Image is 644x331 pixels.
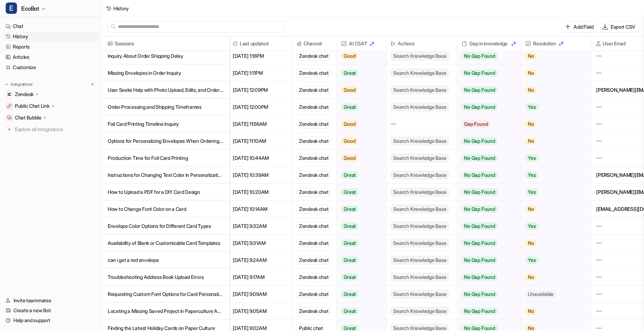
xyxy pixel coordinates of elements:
button: No [521,47,586,64]
span: No Gap Found [462,138,497,145]
a: Reports [3,42,99,52]
span: [DATE] 9:09AM [231,286,289,303]
span: Great [341,274,358,281]
span: Channel [295,37,334,51]
div: Zendesk chat [296,120,331,128]
span: Resolution [524,37,589,51]
a: History [3,32,99,41]
button: Yes [521,218,586,235]
span: AI CSAT [340,37,383,51]
span: Yes [525,155,538,162]
span: [DATE] 10:39AM [231,167,289,184]
div: Zendesk chat [296,154,331,162]
span: Good [341,138,358,145]
span: Search Knowledge Base [391,137,449,145]
button: No [521,116,586,133]
span: [DATE] 10:14AM [231,201,289,218]
button: No Gap Found [457,201,515,218]
span: No Gap Found [462,308,497,315]
span: Unavailable [525,291,556,298]
span: Great [341,206,358,213]
p: can i get a red envelope [108,252,224,269]
div: Zendesk chat [296,290,331,298]
button: No Gap Found [457,64,515,82]
span: [DATE] 9:05AM [231,303,289,320]
button: Add Field [562,22,596,32]
span: No Gap Found [462,240,497,247]
span: No [525,52,537,60]
span: Great [341,172,358,179]
button: No Gap Found [457,133,515,150]
button: Great [337,235,382,252]
span: Yes [525,257,538,264]
div: Zendesk chat [296,273,331,281]
button: Great [337,252,382,269]
button: No Gap Found [457,47,515,64]
button: Yes [521,150,586,167]
span: Search Knowledge Base [391,69,449,77]
p: Chat Bubble [15,114,41,121]
span: No Gap Found [462,155,497,162]
button: Integrations [3,81,35,88]
button: Great [337,167,382,184]
span: No [525,120,537,128]
span: Search Knowledge Base [391,239,449,247]
div: History [113,5,129,12]
span: Good [341,120,358,128]
p: Locating a Missing Saved Project in Paperculture Account [108,303,224,320]
span: No [525,206,537,213]
span: [DATE] 11:56AM [231,116,289,133]
button: No Gap Found [457,99,515,116]
button: No [521,303,586,320]
button: Great [337,286,382,303]
a: Help and support [3,315,99,325]
span: Search Knowledge Base [391,256,449,264]
button: No Gap Found [457,269,515,286]
p: Requesting Custom Font Options for Card Personalization [108,286,224,303]
p: Options for Personalizing Envelopes When Ordering Cards [108,133,224,150]
p: Missing Envelopes in Order Inquiry [108,64,224,82]
a: Create a new Bot [3,305,99,315]
span: No Gap Found [462,257,497,264]
button: Great [337,184,382,201]
div: Zendesk chat [296,137,331,145]
a: Explore all integrations [3,124,99,134]
span: Gap Found [462,120,490,128]
div: Zendesk chat [296,69,331,77]
button: No [521,235,586,252]
button: Yes [521,184,586,201]
img: explore all integrations [6,126,13,133]
button: No Gap Found [457,82,515,99]
span: Search Knowledge Base [391,205,449,213]
span: [DATE] 10:20AM [231,184,289,201]
p: Instructions for Changing Text Color in Personalization Settings [108,167,224,184]
button: No [521,133,586,150]
button: No [521,201,586,218]
img: expand menu [4,82,9,87]
span: [DATE] 10:44AM [231,150,289,167]
button: Great [337,64,382,82]
span: Search Knowledge Base [391,171,449,179]
p: How to Upload a PDF for a DIY Card Design [108,184,224,201]
span: Search Knowledge Base [391,52,449,60]
button: No Gap Found [457,235,515,252]
button: Gap Found [457,116,515,133]
div: Gap in knowledge [460,37,518,51]
button: No Gap Found [457,150,515,167]
a: Customize [3,62,99,72]
p: Integrations [11,82,33,87]
p: How to Change Font Color on a Card [108,201,224,218]
span: No [525,69,537,77]
img: Zendesk [7,92,11,96]
button: Great [337,303,382,320]
button: No Gap Found [457,184,515,201]
div: Zendesk chat [296,205,331,213]
span: No [525,240,537,247]
button: Good [337,133,382,150]
p: Add Field [574,23,593,30]
span: Good [341,155,358,162]
span: Good [341,86,358,94]
div: Zendesk chat [296,86,331,94]
span: No [525,308,537,315]
button: No Gap Found [457,252,515,269]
